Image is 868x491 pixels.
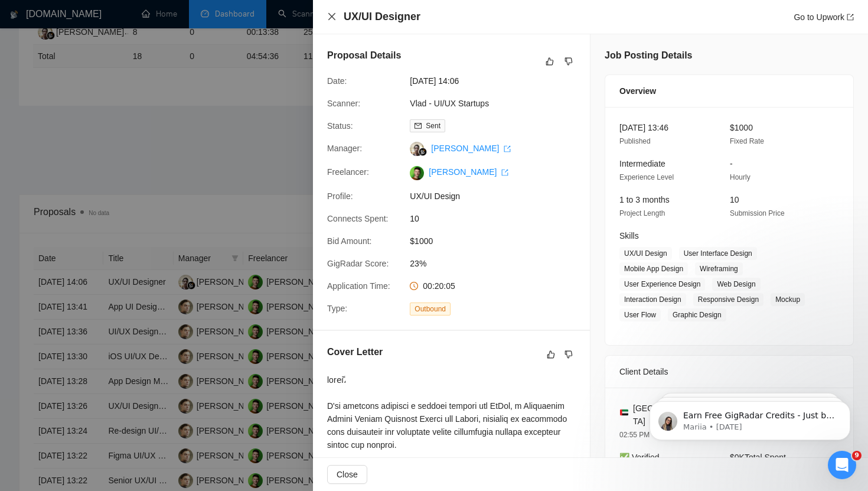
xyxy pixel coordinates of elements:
[619,173,674,181] span: Experience Level
[546,57,554,66] span: like
[429,167,508,177] a: [PERSON_NAME] export
[668,308,726,321] span: Graphic Design
[431,144,511,153] a: [PERSON_NAME] export
[619,84,656,97] span: Overview
[410,166,424,180] img: c16pGwGrh3ocwXKs_QLemoNvxF5hxZwYyk4EQ7X_OQYVbd2jgSzNEOmhmNm2noYs8N
[695,262,743,275] span: Wireframing
[679,247,757,260] span: User Interface Design
[327,214,389,223] span: Connects Spent:
[619,308,661,321] span: User Flow
[501,169,508,176] span: export
[327,12,337,22] button: Close
[544,347,558,362] button: like
[410,235,587,248] span: $1000
[852,451,862,460] span: 9
[619,262,688,275] span: Mobile App Design
[415,122,422,129] span: mail
[547,350,555,359] span: like
[327,191,353,201] span: Profile:
[619,137,651,145] span: Published
[619,431,650,439] span: 02:55 PM
[504,145,511,152] span: export
[543,54,557,69] button: like
[327,144,362,153] span: Manager:
[419,148,427,156] img: gigradar-bm.png
[327,76,347,86] span: Date:
[327,281,390,291] span: Application Time:
[564,350,573,359] span: dislike
[327,121,353,131] span: Status:
[619,123,668,132] span: [DATE] 13:46
[410,74,587,87] span: [DATE] 14:06
[619,231,639,240] span: Skills
[410,257,587,270] span: 23%
[730,159,733,168] span: -
[562,54,576,69] button: dislike
[410,99,489,108] a: Vlad - UI/UX Startups
[619,293,686,306] span: Interaction Design
[730,209,785,217] span: Submission Price
[619,453,660,462] span: ✅ Verified
[712,278,760,291] span: Web Design
[327,465,367,484] button: Close
[327,236,372,246] span: Bid Amount:
[327,259,389,268] span: GigRadar Score:
[730,137,764,145] span: Fixed Rate
[327,48,401,63] h5: Proposal Details
[426,122,440,130] span: Sent
[423,281,455,291] span: 00:20:05
[632,376,868,459] iframe: Intercom notifications message
[771,293,805,306] span: Mockup
[828,451,856,479] iframe: Intercom live chat
[605,48,692,63] h5: Job Posting Details
[730,173,750,181] span: Hourly
[410,212,587,225] span: 10
[327,304,347,313] span: Type:
[344,9,420,24] h4: UX/UI Designer
[730,195,739,204] span: 10
[327,12,337,21] span: close
[410,303,451,316] span: Outbound
[730,123,753,132] span: $1000
[619,209,665,217] span: Project Length
[562,347,576,362] button: dislike
[693,293,763,306] span: Responsive Design
[327,345,383,359] h5: Cover Letter
[327,99,360,108] span: Scanner:
[794,12,854,22] a: Go to Upworkexport
[847,14,854,21] span: export
[410,190,587,203] span: UX/UI Design
[337,468,358,481] span: Close
[619,195,670,204] span: 1 to 3 months
[410,282,418,290] span: clock-circle
[619,278,705,291] span: User Experience Design
[619,247,672,260] span: UX/UI Design
[327,167,369,177] span: Freelancer:
[564,57,573,66] span: dislike
[619,159,665,168] span: Intermediate
[620,408,628,417] img: 🇦🇪
[619,356,839,388] div: Client Details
